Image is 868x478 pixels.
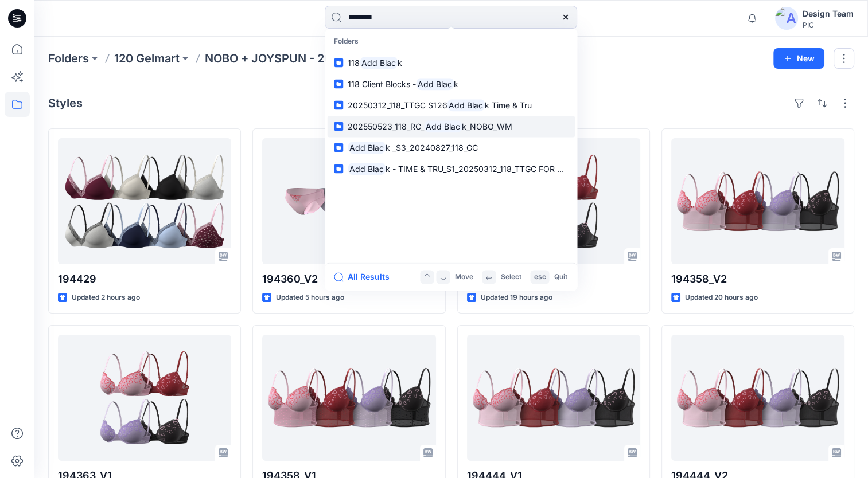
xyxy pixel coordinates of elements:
a: Add Black - TIME & TRU_S1_20250312_118_TTGC FOR PRINT APPLICATION [327,158,575,179]
mark: Add Blac [424,120,462,133]
mark: Add Blac [360,56,398,69]
div: PIC [803,21,854,29]
p: Move [454,271,473,283]
p: Updated 5 hours ago [276,292,344,304]
span: k [454,79,458,89]
p: NOBO + JOYSPUN - 20250912_120_GC [205,50,416,66]
mark: Add Blac [348,162,386,175]
p: Quit [554,271,567,283]
span: 20250312_118_TTGC S126 [348,100,447,110]
a: 194363_V1 [58,335,231,461]
span: 118 [348,58,360,68]
p: 194358_V2 [671,271,844,287]
p: esc [534,271,546,283]
p: Select [500,271,521,283]
a: 120 Gelmart [114,50,180,66]
a: 194444_V1 [467,335,640,461]
p: Updated 2 hours ago [72,292,140,304]
p: Updated 19 hours ago [481,292,552,304]
h4: Styles [48,96,83,110]
mark: Add Blac [348,141,386,154]
a: 194360_V2 [262,138,435,264]
a: 118 Client Blocks -Add Black [327,73,575,95]
a: 194358_V1 [262,335,435,461]
span: k - TIME & TRU_S1_20250312_118_TTGC FOR PRINT APPLICATION [386,164,637,174]
a: Folders [48,50,89,66]
span: k_NOBO_WM [462,122,512,131]
p: Folders [327,31,575,52]
a: 20250312_118_TTGC S126Add Black Time & Tru [327,95,575,116]
button: New [773,48,824,69]
button: All Results [334,270,397,284]
a: 194358_V2 [671,138,844,264]
mark: Add Blac [416,77,454,91]
p: Updated 20 hours ago [685,292,758,304]
span: k _S3_20240827_118_GC [386,143,478,152]
p: 194360_V2 [262,271,435,287]
img: avatar [775,7,798,30]
a: 194444_V2 [671,335,844,461]
span: k [398,58,402,68]
a: 194429 [58,138,231,264]
a: Add Black _S3_20240827_118_GC [327,137,575,158]
mark: Add Blac [447,99,485,112]
span: k Time & Tru [485,100,532,110]
p: 194429 [58,271,231,287]
span: 202550523_118_RC_ [348,122,424,131]
a: 202550523_118_RC_Add Black_NOBO_WM [327,116,575,137]
span: 118 Client Blocks - [348,79,416,89]
a: 118Add Black [327,52,575,73]
div: Design Team [803,7,854,21]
